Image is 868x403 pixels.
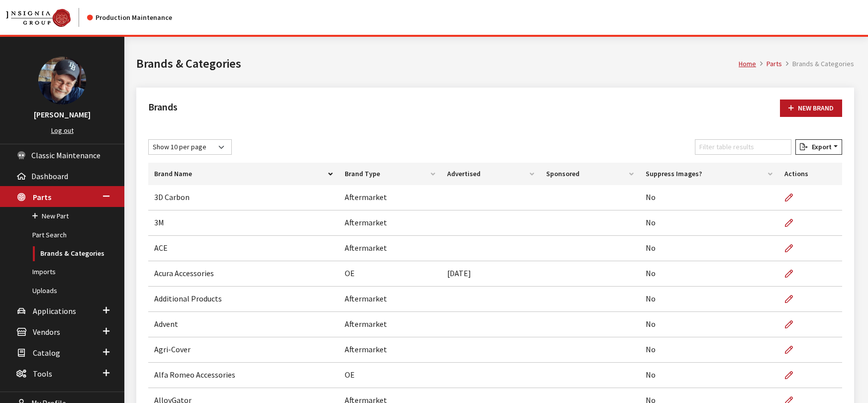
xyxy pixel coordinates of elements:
[148,337,339,363] td: Agri-Cover
[146,100,180,114] h2: Brands
[345,370,355,380] span: OE
[33,306,76,316] span: Applications
[33,369,52,379] span: Tools
[646,294,656,303] span: No
[784,185,801,210] a: Edit Brand
[784,236,801,261] a: Edit Brand
[87,12,172,23] div: Production Maintenance
[51,126,74,135] a: Log out
[695,139,791,155] input: Filter table results
[795,139,842,155] button: Export
[31,150,100,160] span: Classic Maintenance
[136,55,739,73] h1: Brands & Categories
[646,344,656,354] span: No
[345,217,387,227] span: Aftermarket
[6,9,71,27] img: Catalog Maintenance
[6,8,87,27] a: Insignia Group logo
[148,210,339,236] td: 3M
[33,348,60,358] span: Catalog
[339,163,441,185] th: Brand Type: activate to sort column ascending
[646,268,656,278] span: No
[784,363,801,388] a: Edit Brand
[345,268,355,278] span: OE
[646,217,656,227] span: No
[646,243,656,253] span: No
[148,363,339,388] td: Alfa Romeo Accessories
[784,210,801,235] a: Edit Brand
[148,287,339,312] td: Additional Products
[784,261,801,286] a: Edit Brand
[38,57,86,104] img: Ray Goodwin
[31,171,68,181] span: Dashboard
[784,312,801,337] a: Edit Brand
[640,163,778,185] th: Suppress Images?: activate to sort column ascending
[784,337,801,362] a: Edit Brand
[148,261,339,287] td: Acura Accessories
[345,344,387,354] span: Aftermarket
[782,59,854,69] li: Brands & Categories
[10,108,114,120] h3: [PERSON_NAME]
[739,59,756,68] a: Home
[646,370,656,380] span: No
[33,327,60,337] span: Vendors
[780,100,842,117] a: New Brand
[756,59,782,69] li: Parts
[148,163,339,185] th: Brand Name: activate to sort column descending
[148,312,339,337] td: Advent
[646,319,656,329] span: No
[148,185,339,210] td: 3D Carbon
[441,163,541,185] th: Advertised: activate to sort column ascending
[345,294,387,303] span: Aftermarket
[646,192,656,202] span: No
[540,163,640,185] th: Sponsored: activate to sort column ascending
[778,163,842,185] th: Actions
[441,261,541,287] td: [DATE]
[345,243,387,253] span: Aftermarket
[345,192,387,202] span: Aftermarket
[148,236,339,261] td: ACE
[33,192,51,202] span: Parts
[345,319,387,329] span: Aftermarket
[808,142,832,151] span: Export
[784,287,801,311] a: Edit Brand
